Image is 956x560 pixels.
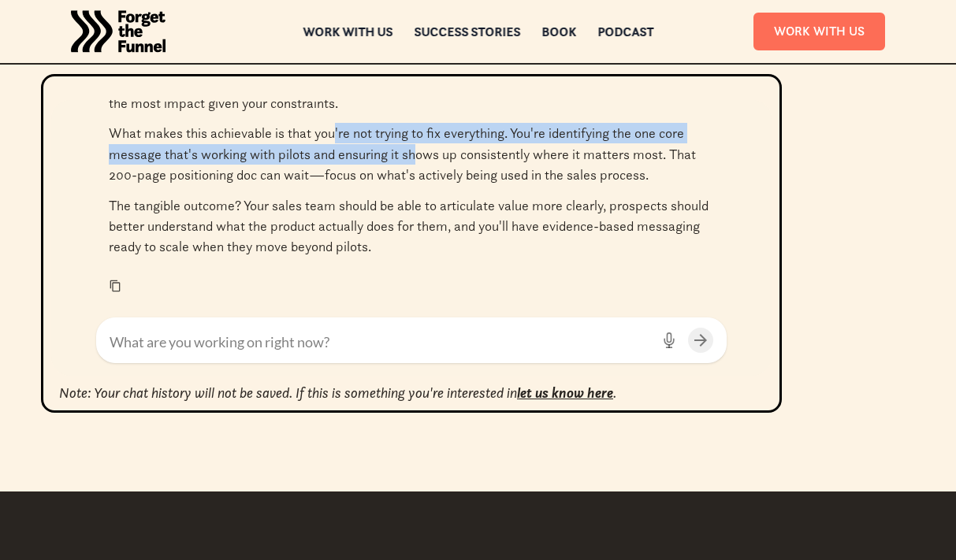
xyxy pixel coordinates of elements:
em: . [613,384,616,402]
p: The tangible outcome? Your sales team should be able to articulate value more clearly, prospects ... [109,195,714,258]
em: Note: Your chat history will not be saved. If this is something you're interested in [59,384,517,402]
p: What makes this achievable is that you're not trying to fix everything. You're identifying the on... [109,123,714,185]
a: let us know here [517,384,613,402]
a: Work With Us [753,13,885,50]
a: Book [541,26,576,37]
a: Podcast [597,26,653,37]
a: Work with us [303,26,392,37]
a: Success Stories [414,26,520,37]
